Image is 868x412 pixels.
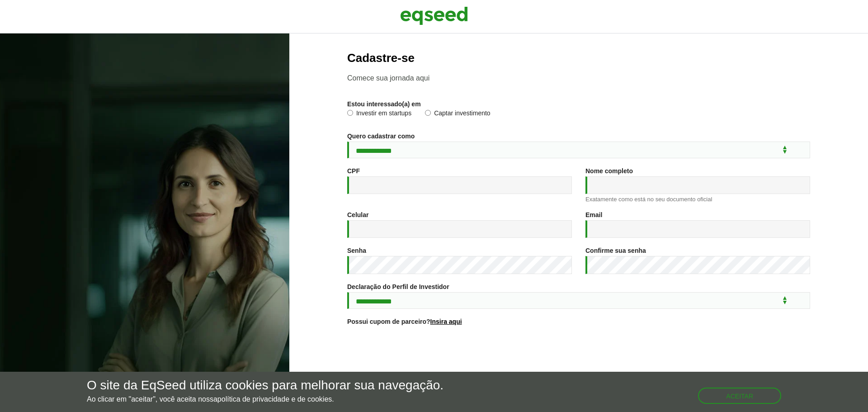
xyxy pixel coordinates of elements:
[347,52,810,65] h2: Cadastre-se
[347,110,411,119] label: Investir em startups
[585,196,810,202] div: Exatamente como está no seu documento oficial
[510,336,647,371] iframe: reCAPTCHA
[347,110,353,116] input: Investir em startups
[347,74,810,82] p: Comece sua jornada aqui
[347,101,421,107] label: Estou interessado(a) em
[400,5,468,27] img: EqSeed Logo
[347,318,462,325] label: Possui cupom de parceiro?
[698,388,781,404] button: Aceitar
[585,247,646,254] label: Confirme sua senha
[430,318,462,325] a: Insira aqui
[347,284,449,290] label: Declaração do Perfil de Investidor
[347,168,360,174] label: CPF
[347,133,415,139] label: Quero cadastrar como
[87,395,443,403] p: Ao clicar em "aceitar", você aceita nossa .
[585,168,633,174] label: Nome completo
[347,247,366,254] label: Senha
[347,212,368,218] label: Celular
[425,110,431,116] input: Captar investimento
[425,110,491,119] label: Captar investimento
[217,396,332,403] a: política de privacidade e de cookies
[87,379,443,393] h5: O site da EqSeed utiliza cookies para melhorar sua navegação.
[585,212,602,218] label: Email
